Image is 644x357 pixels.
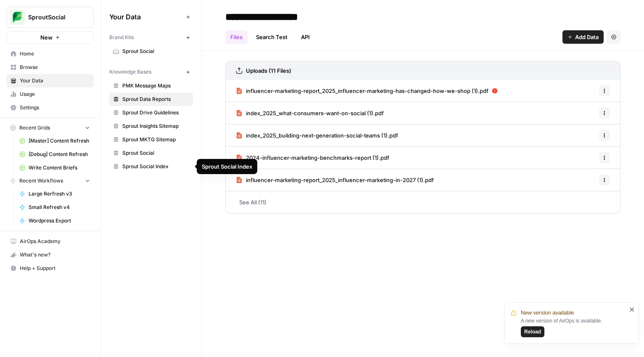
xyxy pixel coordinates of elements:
[28,13,79,21] span: SproutSocial
[109,160,193,173] a: Sprout Social Index
[20,77,90,85] span: Your Data
[29,190,90,198] span: Large Rerfresh v3
[16,201,94,214] a: Small Refresh v4
[109,133,193,146] a: Sprout MKTG Sitemap
[109,45,193,58] a: Sprout Social
[225,191,620,213] a: See All (11)
[109,119,193,133] a: Sprout Insights Sitemap
[236,61,291,80] a: Uploads (11 Files)
[29,137,90,145] span: [Master] Content Refresh
[122,48,189,55] span: Sprout Social
[225,30,248,44] a: Files
[122,82,189,90] span: PMK Message Maps
[20,238,90,245] span: AirOps Academy
[122,122,189,130] span: Sprout Insights Sitemap
[246,109,384,117] span: index_2025_what-consumers-want-on-social (1).pdf
[7,74,94,87] a: Your Data
[236,124,398,146] a: index_2025_building-next-generation-social-teams (1).pdf
[109,93,193,106] a: Sprout Data Reports
[29,217,90,225] span: Wordpress Export
[109,106,193,119] a: Sprout Drive Guidelines
[20,264,90,272] span: Help + Support
[246,87,488,95] span: influencer-marketing-report_2025_influencer-marketing-has-changed-how-we-shop (1).pdf
[246,153,389,162] span: 2024-influencer-marketing-benchmarks-report (1).pdf
[7,101,94,114] a: Settings
[236,80,498,102] a: influencer-marketing-report_2025_influencer-marketing-has-changed-how-we-shop (1).pdf
[16,148,94,161] a: [Debug] Content Refresh
[251,30,293,44] a: Search Test
[575,33,599,41] span: Add Data
[29,164,90,172] span: Write Content Briefs
[524,328,541,336] span: Reload
[521,317,627,337] div: A new version of AirOps is available.
[122,109,189,116] span: Sprout Drive Guidelines
[40,33,53,42] span: New
[109,12,183,22] span: Your Data
[109,146,193,160] a: Sprout Social
[109,34,134,41] span: Brand Kits
[562,30,604,44] button: Add Data
[7,87,94,101] a: Usage
[122,149,189,157] span: Sprout Social
[122,95,189,103] span: Sprout Data Reports
[246,131,398,140] span: index_2025_building-next-generation-social-teams (1).pdf
[20,63,90,71] span: Browse
[16,134,94,148] a: [Master] Content Refresh
[109,68,151,76] span: Knowledge Bases
[7,249,93,261] div: What's new?
[19,177,63,185] span: Recent Workflows
[7,61,94,74] a: Browse
[236,147,389,169] a: 2024-influencer-marketing-benchmarks-report (1).pdf
[20,50,90,58] span: Home
[20,90,90,98] span: Usage
[29,151,90,158] span: [Debug] Content Refresh
[109,79,193,93] a: PMK Message Maps
[20,104,90,111] span: Settings
[29,204,90,211] span: Small Refresh v4
[7,175,94,187] button: Recent Workflows
[10,10,25,25] img: SproutSocial Logo
[7,31,94,44] button: New
[246,176,434,184] span: influencer-marketing-report_2025_influencer-marketing-in-2027 (1).pdf
[7,7,94,28] button: Workspace: SproutSocial
[521,326,544,337] button: Reload
[7,122,94,134] button: Recent Grids
[246,66,291,75] h3: Uploads (11 Files)
[7,47,94,61] a: Home
[202,162,252,171] div: Sprout Social Index
[16,214,94,227] a: Wordpress Export
[629,306,635,313] button: close
[236,169,434,191] a: influencer-marketing-report_2025_influencer-marketing-in-2027 (1).pdf
[19,124,50,132] span: Recent Grids
[521,309,574,317] span: New version available
[16,161,94,175] a: Write Content Briefs
[7,262,94,275] button: Help + Support
[7,248,94,262] button: What's new?
[122,136,189,143] span: Sprout MKTG Sitemap
[16,187,94,201] a: Large Rerfresh v3
[7,235,94,248] a: AirOps Academy
[122,163,189,170] span: Sprout Social Index
[296,30,315,44] a: API
[236,102,384,124] a: index_2025_what-consumers-want-on-social (1).pdf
